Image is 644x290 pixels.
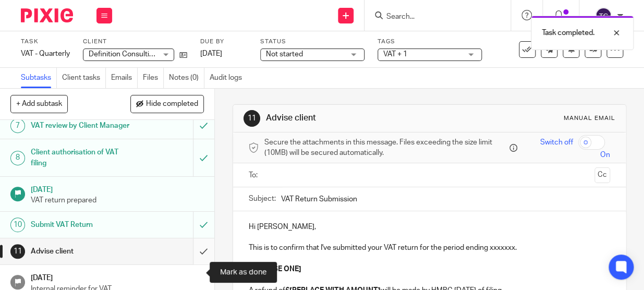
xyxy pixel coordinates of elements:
span: Not started [266,51,303,58]
span: VAT + 1 [383,51,407,58]
label: Task [21,38,70,46]
a: Audit logs [210,68,247,88]
div: 10 [10,217,25,232]
button: Hide completed [130,95,204,113]
div: 7 [10,118,25,133]
button: + Add subtask [10,95,68,113]
img: svg%3E [595,7,612,24]
h1: Advise client [31,244,132,259]
a: Client tasks [62,68,106,88]
span: Definition Consulting Limited [89,51,184,58]
label: Status [260,38,364,46]
label: Client [83,38,187,46]
p: VAT return prepared [31,195,204,206]
span: Switch off [540,137,573,148]
label: To: [249,170,260,180]
a: Files [143,68,164,88]
p: Hi [PERSON_NAME], [249,222,610,232]
h1: [DATE] [31,270,204,283]
label: Subject: [249,194,276,204]
a: Emails [111,68,138,88]
h1: Submit VAT Return [31,217,132,233]
h1: [DATE] [31,182,204,195]
span: Hide completed [146,100,198,108]
span: [DATE] [200,50,222,57]
span: Secure the attachments in this message. Files exceeding the size limit (10MB) will be secured aut... [264,137,507,159]
a: Notes (0) [169,68,204,88]
h1: VAT review by Client Manager [31,118,132,134]
p: Task completed. [542,28,594,38]
img: Pixie [21,8,73,22]
p: This is to confirm that I've submitted your VAT return for the period ending xxxxxxx. [249,243,610,253]
div: 11 [244,110,260,127]
h1: Client authorisation of VAT filing [31,144,132,171]
button: Cc [594,167,610,183]
strong: [CHOOSE ONE] [249,265,301,273]
a: Subtasks [21,68,57,88]
label: Due by [200,38,247,46]
h1: Advise client [266,113,452,124]
div: 11 [10,244,25,259]
div: Manual email [564,114,615,123]
div: VAT - Quarterly [21,49,70,59]
span: On [600,150,610,160]
div: 8 [10,151,25,165]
